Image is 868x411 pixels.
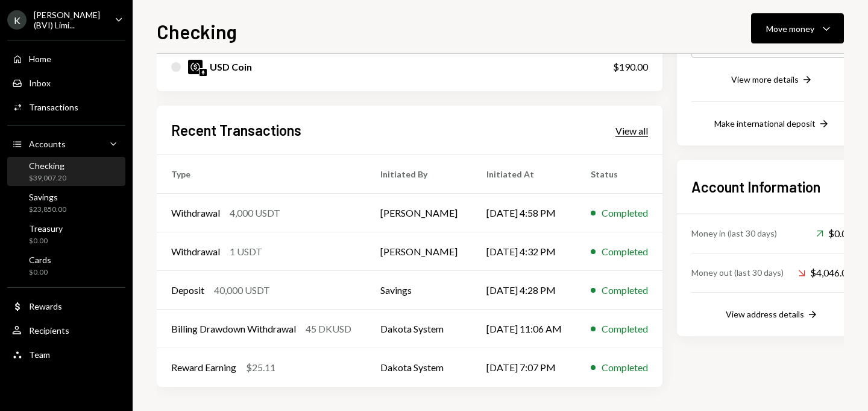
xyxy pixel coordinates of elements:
[171,206,220,220] div: Withdrawal
[726,309,804,319] div: View address details
[29,236,63,246] div: $0.00
[306,322,351,336] div: 45 DKUSD
[29,267,51,278] div: $0.00
[7,251,125,280] a: Cards$0.00
[157,19,237,43] h1: Checking
[366,310,472,348] td: Dakota System
[366,271,472,310] td: Savings
[816,226,852,241] div: $0.00
[602,244,648,259] div: Completed
[576,155,662,194] th: Status
[798,266,852,280] div: $4,046.00
[7,319,125,341] a: Recipients
[210,60,252,74] div: USD Coin
[366,232,472,271] td: [PERSON_NAME]
[171,322,296,336] div: Billing Drawdown Withdrawal
[200,69,207,76] img: ethereum-mainnet
[602,360,648,375] div: Completed
[731,74,813,87] button: View more details
[7,220,125,249] a: Treasury$0.00
[751,13,844,43] button: Move money
[7,10,27,30] div: K
[157,155,366,194] th: Type
[472,310,576,348] td: [DATE] 11:06 AM
[214,283,270,298] div: 40,000 USDT
[29,173,66,183] div: $39,007.20
[7,343,125,365] a: Team
[691,266,784,279] div: Money out (last 30 days)
[7,157,125,186] a: Checking$39,007.20
[731,74,799,84] div: View more details
[602,206,648,220] div: Completed
[602,283,648,298] div: Completed
[29,223,63,234] div: Treasury
[714,118,816,129] div: Make international deposit
[472,232,576,271] td: [DATE] 4:32 PM
[29,161,66,171] div: Checking
[472,194,576,232] td: [DATE] 4:58 PM
[29,325,69,336] div: Recipients
[171,120,301,140] h2: Recent Transactions
[230,244,262,259] div: 1 USDT
[171,360,236,375] div: Reward Earning
[615,124,648,137] a: View all
[472,271,576,310] td: [DATE] 4:28 PM
[29,102,78,112] div: Transactions
[7,188,125,217] a: Savings$23,850.00
[726,308,819,322] button: View address details
[171,244,220,259] div: Withdrawal
[714,118,830,131] button: Make international deposit
[691,177,852,197] h2: Account Information
[366,155,472,194] th: Initiated By
[7,96,125,118] a: Transactions
[615,125,648,137] div: View all
[29,192,66,202] div: Savings
[171,283,204,298] div: Deposit
[29,78,51,88] div: Inbox
[29,301,62,311] div: Rewards
[7,295,125,317] a: Rewards
[246,360,275,375] div: $25.11
[29,139,66,149] div: Accounts
[29,255,51,265] div: Cards
[230,206,280,220] div: 4,000 USDT
[29,54,51,64] div: Home
[602,322,648,336] div: Completed
[366,348,472,387] td: Dakota System
[472,348,576,387] td: [DATE] 7:07 PM
[29,205,66,215] div: $23,850.00
[472,155,576,194] th: Initiated At
[34,10,105,30] div: [PERSON_NAME] (BVI) Limi...
[188,60,203,74] img: USDC
[7,48,125,69] a: Home
[691,227,777,240] div: Money in (last 30 days)
[7,72,125,94] a: Inbox
[766,22,814,35] div: Move money
[7,133,125,155] a: Accounts
[613,60,648,74] div: $190.00
[366,194,472,232] td: [PERSON_NAME]
[29,349,50,360] div: Team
